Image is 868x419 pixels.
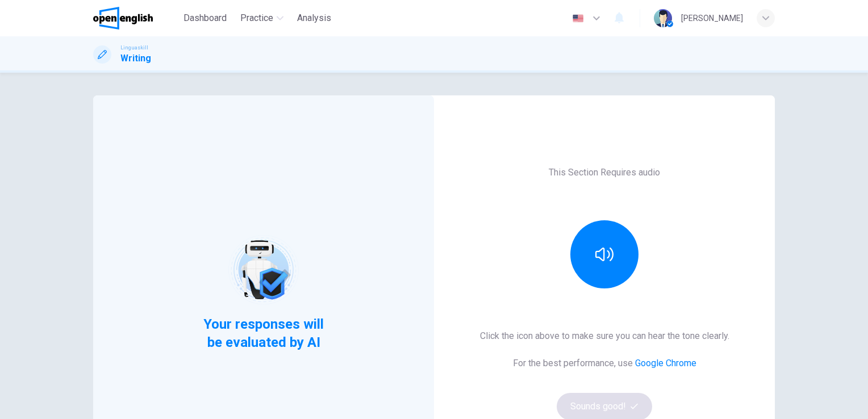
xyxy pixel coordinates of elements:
[93,7,153,30] img: OpenEnglish logo
[227,234,299,306] img: robot icon
[513,357,696,370] h6: For the best performance, use
[571,14,585,23] img: en
[681,11,743,25] div: [PERSON_NAME]
[297,11,331,25] span: Analysis
[195,315,333,351] span: Your responses will be evaluated by AI
[120,44,148,52] span: Linguaskill
[480,329,729,343] h6: Click the icon above to make sure you can hear the tone clearly.
[240,11,273,25] span: Practice
[635,358,696,368] a: Google Chrome
[93,7,179,30] a: OpenEnglish logo
[549,166,660,179] h6: This Section Requires audio
[183,11,227,25] span: Dashboard
[120,52,151,65] h1: Writing
[236,8,288,28] button: Practice
[654,9,672,27] img: Profile picture
[179,8,231,28] button: Dashboard
[293,8,336,28] button: Analysis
